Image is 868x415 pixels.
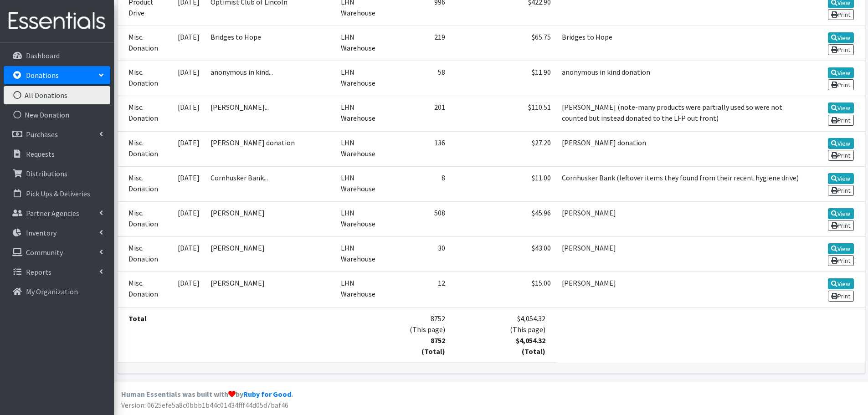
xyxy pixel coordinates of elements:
td: [DATE] [172,272,205,307]
p: Distributions [26,169,67,178]
p: Dashboard [26,51,60,60]
td: [DATE] [172,237,205,272]
td: Misc. Donation [118,201,173,236]
a: Print [828,255,854,266]
a: View [828,173,854,184]
a: Community [4,243,110,261]
a: Dashboard [4,46,110,65]
td: Misc. Donation [118,131,173,166]
a: Ruby for Good [243,389,291,399]
a: View [828,32,854,43]
strong: Human Essentials was built with by . [121,389,293,399]
td: LHN Warehouse [335,61,394,96]
td: LHN Warehouse [335,96,394,131]
td: [PERSON_NAME] [556,201,808,236]
td: LHN Warehouse [335,166,394,201]
a: View [828,67,854,78]
td: 12 [394,272,451,307]
td: 508 [394,201,451,236]
td: [DATE] [172,166,205,201]
p: Community [26,248,63,257]
p: Reports [26,267,51,277]
a: Print [828,291,854,302]
a: Pick Ups & Deliveries [4,184,110,203]
a: Requests [4,145,110,163]
td: $11.00 [497,166,556,201]
p: Pick Ups & Deliveries [26,189,90,198]
td: 219 [394,26,451,61]
td: [PERSON_NAME] [205,237,335,272]
a: View [828,243,854,254]
strong: 8752 (Total) [421,336,445,356]
td: 136 [394,131,451,166]
p: Requests [26,149,55,159]
p: Donations [26,71,59,80]
a: Donations [4,66,110,84]
a: Print [828,44,854,55]
td: [PERSON_NAME] donation [556,131,808,166]
td: $43.00 [497,237,556,272]
td: LHN Warehouse [335,131,394,166]
td: 30 [394,237,451,272]
td: LHN Warehouse [335,237,394,272]
p: My Organization [26,287,78,296]
td: [DATE] [172,131,205,166]
a: View [828,208,854,219]
td: [DATE] [172,201,205,236]
td: 8752 (This page) [394,307,451,362]
a: Inventory [4,224,110,242]
td: Bridges to Hope [556,26,808,61]
td: anonymous in kind... [205,61,335,96]
td: Misc. Donation [118,166,173,201]
a: Print [828,185,854,196]
strong: Total [128,314,147,323]
td: LHN Warehouse [335,26,394,61]
td: anonymous in kind donation [556,61,808,96]
img: HumanEssentials [4,6,110,36]
td: [PERSON_NAME] [556,237,808,272]
a: View [828,278,854,289]
a: Print [828,115,854,126]
a: Purchases [4,125,110,143]
td: $45.96 [497,201,556,236]
td: [PERSON_NAME] [205,201,335,236]
td: Cornhusker Bank (leftover items they found from their recent hygiene drive) [556,166,808,201]
td: Misc. Donation [118,237,173,272]
td: $27.20 [497,131,556,166]
td: LHN Warehouse [335,201,394,236]
td: [PERSON_NAME] [205,272,335,307]
a: Distributions [4,164,110,183]
td: Misc. Donation [118,61,173,96]
a: Reports [4,263,110,281]
td: 201 [394,96,451,131]
td: [DATE] [172,26,205,61]
a: Print [828,220,854,231]
td: $15.00 [497,272,556,307]
td: $65.75 [497,26,556,61]
a: Print [828,150,854,161]
p: Partner Agencies [26,209,79,218]
td: Cornhusker Bank... [205,166,335,201]
p: Inventory [26,228,56,237]
td: $110.51 [497,96,556,131]
td: 58 [394,61,451,96]
span: Version: 0625efe5a8c0bbb1b44c01434fff44d05d7baf46 [121,400,288,410]
a: View [828,102,854,113]
td: Bridges to Hope [205,26,335,61]
td: Misc. Donation [118,96,173,131]
td: Misc. Donation [118,272,173,307]
td: [PERSON_NAME] [556,272,808,307]
strong: $4,054.32 (Total) [516,336,545,356]
a: Print [828,79,854,90]
a: My Organization [4,282,110,301]
td: Misc. Donation [118,26,173,61]
td: [DATE] [172,61,205,96]
a: Print [828,9,854,20]
p: Purchases [26,130,58,139]
a: New Donation [4,106,110,124]
td: $4,054.32 (This page) [497,307,556,362]
td: LHN Warehouse [335,272,394,307]
td: [DATE] [172,96,205,131]
td: [PERSON_NAME] donation [205,131,335,166]
td: [PERSON_NAME] (note-many products were partially used so were not counted but instead donated to ... [556,96,808,131]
